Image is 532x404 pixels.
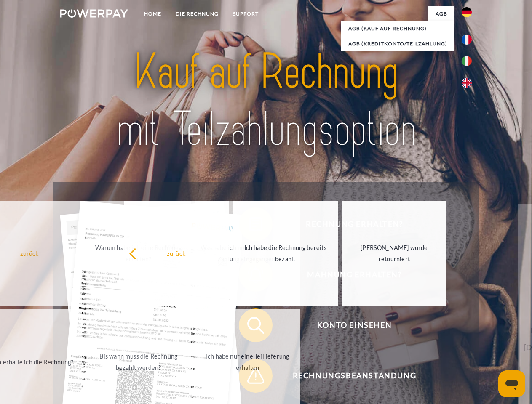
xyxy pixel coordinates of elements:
[462,78,472,88] img: en
[239,308,458,342] button: Konto einsehen
[91,242,186,265] div: Warum habe ich eine Rechnung erhalten?
[462,56,472,66] img: it
[129,247,224,259] div: zurück
[239,359,458,393] button: Rechnungsbeanstandung
[462,7,472,17] img: de
[238,242,333,265] div: Ich habe die Rechnung bereits bezahlt
[341,21,454,36] a: AGB (Kauf auf Rechnung)
[251,359,457,393] span: Rechnungsbeanstandung
[80,40,452,161] img: title-powerpay_de.svg
[498,370,525,397] iframe: Schaltfläche zum Öffnen des Messaging-Fensters
[462,35,472,45] img: fr
[251,308,457,342] span: Konto einsehen
[168,6,226,21] a: DIE RECHNUNG
[137,6,168,21] a: Home
[200,351,295,373] div: Ich habe nur eine Teillieferung erhalten
[347,242,442,265] div: [PERSON_NAME] wurde retourniert
[226,6,266,21] a: SUPPORT
[341,36,454,51] a: AGB (Kreditkonto/Teilzahlung)
[60,9,128,18] img: logo-powerpay-white.svg
[428,6,454,21] a: agb
[91,351,186,373] div: Bis wann muss die Rechnung bezahlt werden?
